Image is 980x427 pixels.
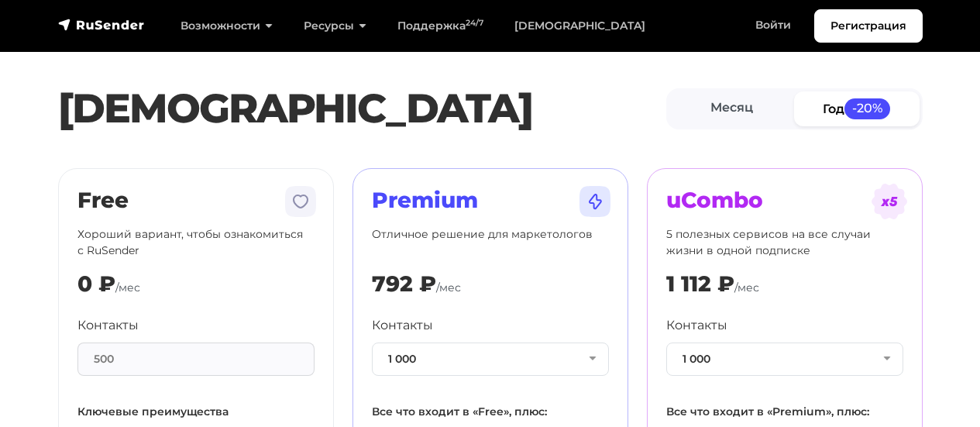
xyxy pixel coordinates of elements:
span: /мес [115,281,140,294]
a: Возможности [165,10,288,42]
a: Год [794,91,920,126]
label: Контакты [372,316,433,335]
img: tarif-premium.svg [576,183,614,220]
label: Контакты [666,316,727,335]
span: /мес [436,281,461,294]
img: RuSender [58,17,145,33]
p: Все что входит в «Premium», плюс: [666,404,903,420]
span: -20% [844,98,891,119]
label: Контакты [77,316,139,335]
p: Ключевые преимущества [77,404,315,420]
a: Регистрация [814,9,923,43]
img: tarif-ucombo.svg [871,183,908,220]
button: 1 000 [666,343,903,376]
p: Отличное решение для маркетологов [372,226,609,259]
p: 5 полезных сервисов на все случаи жизни в одной подписке [666,226,903,259]
a: Ресурсы [288,10,382,42]
a: Поддержка24/7 [382,10,499,42]
a: Войти [740,9,806,41]
img: tarif-free.svg [282,183,319,220]
a: [DEMOGRAPHIC_DATA] [499,10,661,42]
h2: uCombo [666,188,903,214]
h2: Free [77,188,315,214]
span: /мес [734,281,759,294]
button: 1 000 [372,343,609,376]
p: Хороший вариант, чтобы ознакомиться с RuSender [77,226,315,259]
h1: [DEMOGRAPHIC_DATA] [58,84,666,133]
sup: 24/7 [466,18,483,28]
p: Все что входит в «Free», плюс: [372,404,609,420]
div: 792 ₽ [372,271,436,298]
h2: Premium [372,188,609,214]
div: 0 ₽ [77,271,115,298]
a: Месяц [669,91,795,126]
div: 1 112 ₽ [666,271,734,298]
